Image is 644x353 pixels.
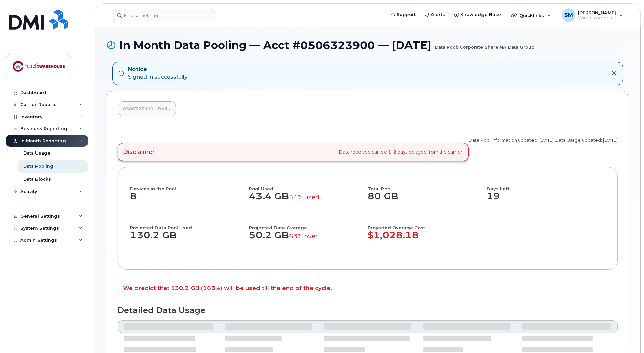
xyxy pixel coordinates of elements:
[123,285,612,291] p: We predict that 130.2 GB (163%) will be used till the end of the cycle.
[469,137,618,143] p: Data Pool Information updated: [DATE] Data Usage updated: [DATE]
[118,306,618,315] h1: Detailed Data Usage
[130,191,249,209] dd: 8
[289,232,318,240] small: 63% over
[123,148,155,155] h4: Disclaimer
[368,218,487,230] h4: Projected Overage Cost
[368,230,487,248] dd: $1,028.18
[289,193,319,201] small: 54% used
[249,180,362,191] h4: Pool Used
[107,39,628,51] h1: In Month Data Pooling — Acct #0506323900 — [DATE]
[130,230,243,248] dd: 130.2 GB
[128,66,188,73] strong: Notice
[128,66,188,81] div: Signed in successfully.
[487,191,605,209] dd: 19
[249,191,362,209] dd: 43.4 GB
[368,191,480,209] dd: 80 GB
[249,230,362,248] dd: 50.2 GB
[435,39,535,50] small: Data Pool: Corporate Share NA Data Group
[130,180,249,191] h4: Devices in the Pool
[487,180,605,191] h4: Days Left
[118,143,469,161] div: Data received can be 1–2 days delayed from the carrier.
[249,218,362,230] h4: Projected Data Overage
[118,101,176,116] a: 0506323900 - Bell
[368,180,480,191] h4: Total Pool
[130,218,243,230] h4: Projected Data Pool Used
